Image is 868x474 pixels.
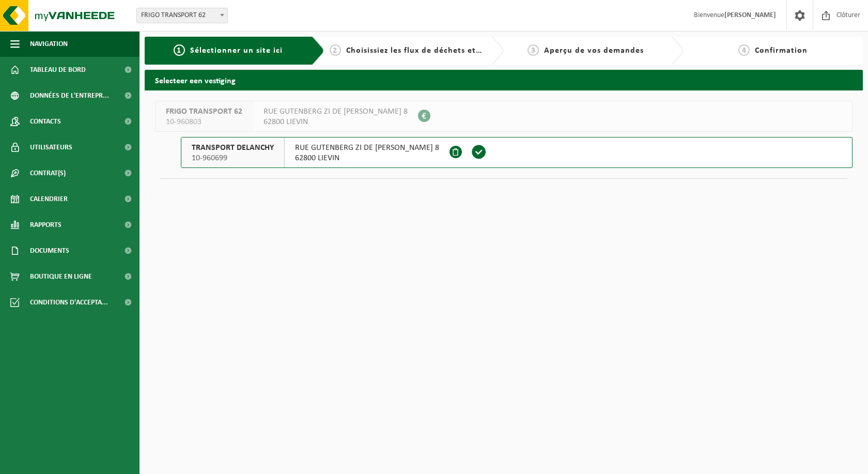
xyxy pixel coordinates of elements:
[30,289,108,315] span: Conditions d'accepta...
[263,106,408,117] span: RUE GUTENBERG ZI DE [PERSON_NAME] 8
[30,264,92,289] span: Boutique en ligne
[263,117,408,127] span: 62800 LIEVIN
[136,8,228,23] span: FRIGO TRANSPORT 62
[30,109,61,134] span: Contacts
[145,70,863,90] h2: Selecteer een vestiging
[528,44,539,56] span: 3
[166,117,242,127] span: 10-960803
[192,143,274,153] span: TRANSPORT DELANCHY
[30,186,68,212] span: Calendrier
[30,238,69,264] span: Documents
[137,8,227,23] span: FRIGO TRANSPORT 62
[30,57,86,83] span: Tableau de bord
[166,106,242,117] span: FRIGO TRANSPORT 62
[181,137,853,168] button: TRANSPORT DELANCHY 10-960699 RUE GUTENBERG ZI DE [PERSON_NAME] 862800 LIEVIN
[30,160,66,186] span: Contrat(s)
[30,212,61,238] span: Rapports
[295,143,439,153] span: RUE GUTENBERG ZI DE [PERSON_NAME] 8
[346,47,518,55] span: Choisissiez les flux de déchets et récipients
[30,83,109,109] span: Données de l'entrepr...
[330,44,341,56] span: 2
[192,153,274,163] span: 10-960699
[738,44,750,56] span: 4
[190,47,283,55] span: Sélectionner un site ici
[295,153,439,163] span: 62800 LIEVIN
[544,47,644,55] span: Aperçu de vos demandes
[174,44,185,56] span: 1
[755,47,808,55] span: Confirmation
[30,31,68,57] span: Navigation
[30,134,72,160] span: Utilisateurs
[724,11,776,19] strong: [PERSON_NAME]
